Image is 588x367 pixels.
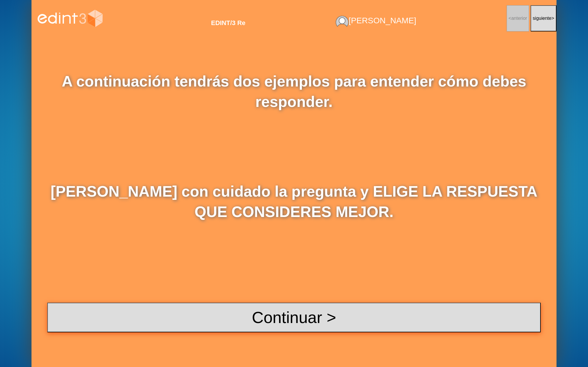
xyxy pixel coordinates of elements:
[336,16,416,27] div: Persona a la que se aplica este test
[511,16,527,21] span: anterior
[47,181,541,222] p: [PERSON_NAME] con cuidado la pregunta y ELIGE LA RESPUESTA QUE CONSIDERES MEJOR.
[199,10,245,27] div: item: 3ReG2
[531,5,556,32] button: siguiente>
[211,19,246,27] div: item: 3ReG2
[507,5,529,32] button: <anterior
[47,303,541,332] button: Continuar >
[336,16,349,27] img: alumnogenerico.svg
[35,3,105,33] img: logo_edint3_num_blanco.svg
[47,71,541,112] p: A continuación tendrás dos ejemplos para entender cómo debes responder.
[533,16,552,21] span: siguiente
